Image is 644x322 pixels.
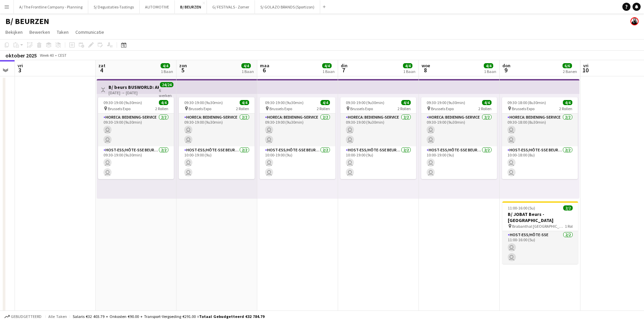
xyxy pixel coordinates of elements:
[5,29,23,35] span: Bekijken
[58,53,67,58] div: CEST
[27,28,53,36] a: Bewerken
[54,28,71,36] a: Taken
[199,314,264,319] span: Totaal gebudgetteerd €32 784.79
[75,29,104,35] span: Communicatie
[11,314,42,319] span: Gebudgetteerd
[88,0,140,14] button: S/ Degustaties-Tastings
[38,53,55,58] span: Week 40
[5,16,49,26] h1: B/ BEURZEN
[3,28,25,36] a: Bekijken
[73,28,107,36] a: Communicatie
[73,314,264,319] div: Salaris €32 403.79 + Onkosten €90.00 + Transport-vergoeding €291.00 =
[140,0,175,14] button: AUTOMOTIVE
[3,313,43,320] button: Gebudgetteerd
[630,17,639,25] app-user-avatar: Tess Wouters
[29,29,50,35] span: Bewerken
[57,29,69,35] span: Taken
[175,0,207,14] button: B/ BEURZEN
[255,0,320,14] button: S/ GOLAZO BRANDS (Sportizon)
[14,0,88,14] button: A/ The Frontline Company - Planning
[5,52,37,59] div: oktober 2025
[48,314,67,319] span: Alle taken
[207,0,255,14] button: G/ FESTIVALS - Zomer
